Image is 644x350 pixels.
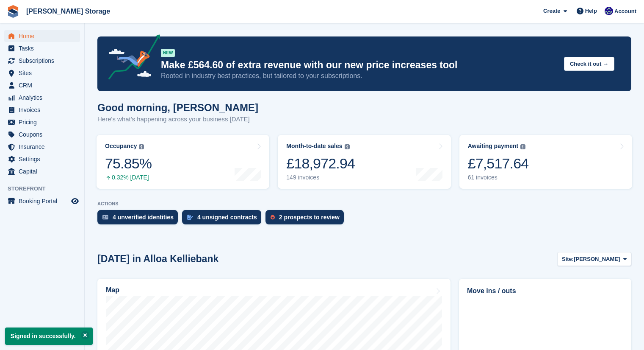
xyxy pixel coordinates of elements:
div: NEW [161,49,175,57]
p: ACTIONS [97,201,631,207]
img: Ross Watt [605,7,613,15]
a: [PERSON_NAME] Storage [23,4,113,18]
div: 61 invoices [468,174,529,181]
button: Site: [PERSON_NAME] [557,252,631,266]
span: Settings [19,153,69,165]
img: stora-icon-8386f47178a22dfd0bd8f6a31ec36ba5ce8667c1dd55bd0f319d3a0aa187defe.svg [7,5,19,18]
a: menu [4,67,80,79]
div: 0.32% [DATE] [105,174,152,181]
span: Storefront [8,185,84,193]
span: Home [19,30,69,42]
p: Rooted in industry best practices, but tailored to your subscriptions. [161,71,557,81]
div: £7,517.64 [468,155,529,172]
span: Capital [19,165,69,177]
span: Account [614,7,636,16]
img: prospect-51fa495bee0391a8d652442698ab0144808aea92771e9ea1ae160a38d050c398.svg [271,215,275,220]
a: menu [4,92,80,104]
a: Month-to-date sales £18,972.94 149 invoices [278,135,451,189]
span: Booking Portal [19,195,69,207]
span: Sites [19,67,69,79]
div: 75.85% [105,155,152,172]
p: Signed in successfully. [5,328,93,345]
span: Pricing [19,116,69,128]
a: menu [4,55,80,67]
a: menu [4,195,80,207]
a: menu [4,79,80,91]
a: menu [4,104,80,116]
span: Site: [562,255,574,263]
div: 149 invoices [286,174,355,181]
img: icon-info-grey-7440780725fd019a000dd9b08b2336e03edf1995a4989e88bcd33f0948082b44.svg [139,144,144,149]
a: menu [4,141,80,153]
a: menu [4,129,80,140]
img: icon-info-grey-7440780725fd019a000dd9b08b2336e03edf1995a4989e88bcd33f0948082b44.svg [345,144,350,149]
h2: Move ins / outs [467,286,623,296]
a: menu [4,153,80,165]
span: Insurance [19,141,69,153]
span: Coupons [19,129,69,140]
h1: Good morning, [PERSON_NAME] [97,102,258,113]
div: 4 unverified identities [113,214,174,221]
a: menu [4,42,80,54]
div: Occupancy [105,143,137,150]
a: Occupancy 75.85% 0.32% [DATE] [97,135,269,189]
button: Check it out → [564,57,614,71]
p: Here's what's happening across your business [DATE] [97,115,258,124]
a: Awaiting payment £7,517.64 61 invoices [459,135,632,189]
a: 2 prospects to review [265,210,348,229]
div: Awaiting payment [468,143,519,150]
img: verify_identity-adf6edd0f0f0b5bbfe63781bf79b02c33cf7c696d77639b501bdc392416b5a36.svg [102,215,108,220]
p: Make £564.60 of extra revenue with our new price increases tool [161,59,557,71]
a: menu [4,116,80,128]
div: 4 unsigned contracts [197,214,257,221]
a: menu [4,30,80,42]
div: Month-to-date sales [286,143,342,150]
img: contract_signature_icon-13c848040528278c33f63329250d36e43548de30e8caae1d1a13099fd9432cc5.svg [187,215,193,220]
span: Tasks [19,42,69,54]
h2: [DATE] in Alloa Kelliebank [97,253,218,265]
a: 4 unsigned contracts [182,210,265,229]
div: 2 prospects to review [279,214,340,221]
a: Preview store [70,196,80,206]
a: menu [4,165,80,177]
img: icon-info-grey-7440780725fd019a000dd9b08b2336e03edf1995a4989e88bcd33f0948082b44.svg [520,144,525,149]
span: Create [543,7,560,15]
span: CRM [19,79,69,91]
a: 4 unverified identities [97,210,182,229]
h2: Map [106,286,119,294]
div: £18,972.94 [286,155,355,172]
span: Analytics [19,92,69,104]
span: Help [585,7,597,15]
span: Subscriptions [19,55,69,67]
span: [PERSON_NAME] [574,255,620,263]
img: price-adjustments-announcement-icon-8257ccfd72463d97f412b2fc003d46551f7dbcb40ab6d574587a9cd5c0d94... [101,34,160,83]
span: Invoices [19,104,69,116]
